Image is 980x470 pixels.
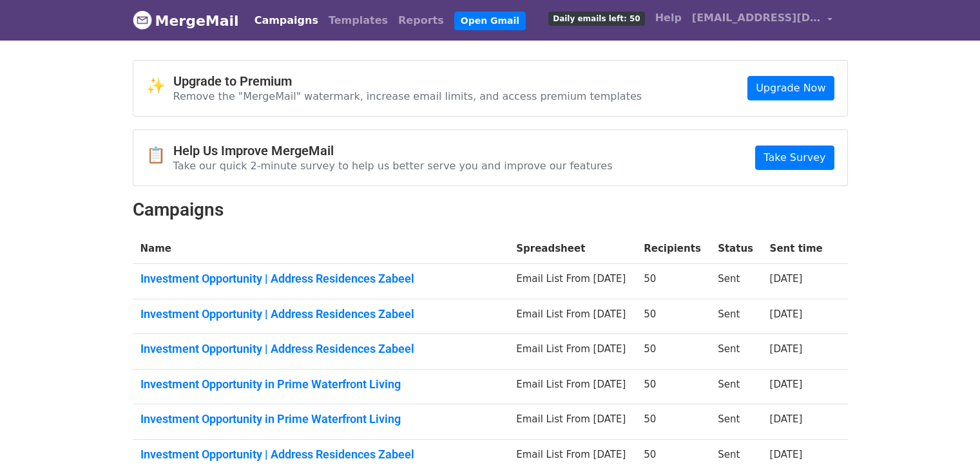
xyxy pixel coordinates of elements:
[770,379,803,390] a: [DATE]
[146,146,173,165] span: 📋
[173,159,613,173] p: Take our quick 2-minute survey to help us better serve you and improve our features
[454,12,526,30] a: Open Gmail
[543,5,649,31] a: Daily emails left: 50
[692,10,821,26] span: [EMAIL_ADDRESS][DOMAIN_NAME]
[636,404,710,440] td: 50
[249,8,323,33] a: Campaigns
[508,234,636,264] th: Spreadsheet
[508,299,636,334] td: Email List From [DATE]
[140,377,501,391] a: Investment Opportunity in Prime Waterfront Living
[770,413,803,425] a: [DATE]
[140,307,501,321] a: Investment Opportunity | Address Residences Zabeel
[687,5,838,35] a: [EMAIL_ADDRESS][DOMAIN_NAME]
[710,264,762,299] td: Sent
[636,299,710,334] td: 50
[548,12,644,26] span: Daily emails left: 50
[133,7,239,34] a: MergeMail
[747,76,834,100] a: Upgrade Now
[636,234,710,264] th: Recipients
[173,73,642,89] h4: Upgrade to Premium
[710,299,762,334] td: Sent
[140,447,501,462] a: Investment Opportunity | Address Residences Zabeel
[755,146,834,170] a: Take Survey
[710,369,762,404] td: Sent
[323,8,393,33] a: Templates
[393,8,449,33] a: Reports
[650,5,687,31] a: Help
[636,369,710,404] td: 50
[173,89,642,103] p: Remove the "MergeMail" watermark, increase email limits, and access premium templates
[636,264,710,299] td: 50
[173,143,613,158] h4: Help Us Improve MergeMail
[770,343,803,355] a: [DATE]
[770,308,803,320] a: [DATE]
[710,234,762,264] th: Status
[770,449,803,460] a: [DATE]
[133,234,509,264] th: Name
[140,412,501,426] a: Investment Opportunity in Prime Waterfront Living
[508,404,636,440] td: Email List From [DATE]
[140,342,501,356] a: Investment Opportunity | Address Residences Zabeel
[710,334,762,370] td: Sent
[508,334,636,370] td: Email List From [DATE]
[508,264,636,299] td: Email List From [DATE]
[762,234,832,264] th: Sent time
[133,10,152,30] img: MergeMail logo
[508,369,636,404] td: Email List From [DATE]
[636,334,710,370] td: 50
[710,404,762,440] td: Sent
[140,272,501,286] a: Investment Opportunity | Address Residences Zabeel
[133,199,848,221] h2: Campaigns
[770,273,803,285] a: [DATE]
[146,77,173,95] span: ✨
